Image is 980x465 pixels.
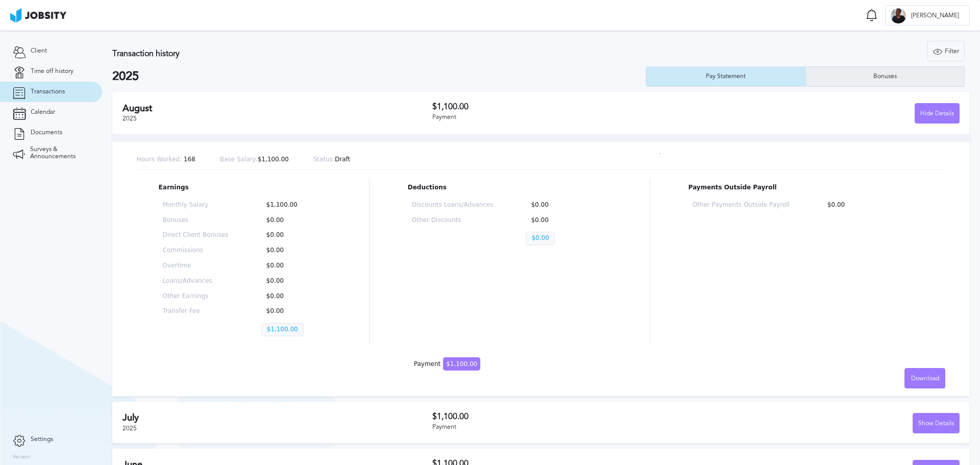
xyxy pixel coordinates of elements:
span: Client [31,47,47,55]
p: Other Discounts [412,217,494,224]
div: Payment [432,114,696,121]
p: $1,100.00 [261,323,304,336]
div: Payment [432,424,696,431]
div: Bonuses [868,73,902,80]
label: Version: [13,454,32,460]
p: $0.00 [261,232,327,239]
p: Overtime [163,262,229,270]
div: Show Details [913,413,959,434]
h2: July [122,412,432,423]
div: G [891,8,906,23]
p: Draft [313,156,351,163]
button: G[PERSON_NAME] [885,5,970,26]
p: Discounts Loans/Advances [412,202,494,209]
button: Download [904,368,945,388]
span: Base Salary: [220,156,258,163]
span: Surveys & Announcements [30,146,89,160]
p: $0.00 [261,217,327,224]
p: $0.00 [822,202,919,209]
span: Transactions [31,88,65,95]
button: Pay Statement [646,66,805,87]
p: Payments Outside Payroll [688,184,923,191]
p: $0.00 [261,293,327,300]
h2: August [122,103,432,114]
p: Monthly Salary [163,202,229,209]
p: Commissions [163,247,229,254]
div: Filter [928,41,964,62]
span: 2025 [122,425,137,432]
button: Bonuses [805,66,965,87]
p: Direct Client Bonuses [163,232,229,239]
span: Hours Worked: [137,156,182,163]
span: Status: [313,156,335,163]
span: Download [911,375,939,382]
div: Payment [414,361,480,368]
button: Hide Details [915,103,960,124]
img: ab4bad089aa723f57921c736e9817d99.png [10,8,66,22]
p: $0.00 [261,308,327,315]
p: $0.00 [261,247,327,254]
p: Loans/Advances [163,278,229,285]
p: $0.00 [526,217,607,224]
p: Bonuses [163,217,229,224]
button: Show Details [913,413,960,433]
h3: $1,100.00 [432,102,696,111]
span: 2025 [122,115,137,122]
h3: $1,100.00 [432,412,696,421]
p: $0.00 [526,232,554,245]
button: Filter [927,41,965,61]
span: [PERSON_NAME] [906,12,964,19]
p: 168 [137,156,195,163]
p: Other Earnings [163,293,229,300]
p: $0.00 [261,262,327,270]
p: Other Payments Outside Payroll [692,202,789,209]
p: Deductions [408,184,611,191]
h3: Transaction history [112,49,579,58]
div: Pay Statement [701,73,751,80]
p: $0.00 [526,202,607,209]
div: Hide Details [915,104,959,124]
span: Settings [31,436,53,443]
span: Calendar [31,109,55,116]
h2: 2025 [112,69,646,84]
p: $0.00 [261,278,327,285]
p: $1,100.00 [261,202,327,209]
span: Documents [31,129,62,136]
p: Earnings [159,184,331,191]
span: Time off history [31,68,73,75]
span: $1,100.00 [443,357,480,371]
p: $1,100.00 [220,156,289,163]
p: Transfer Fee [163,308,229,315]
